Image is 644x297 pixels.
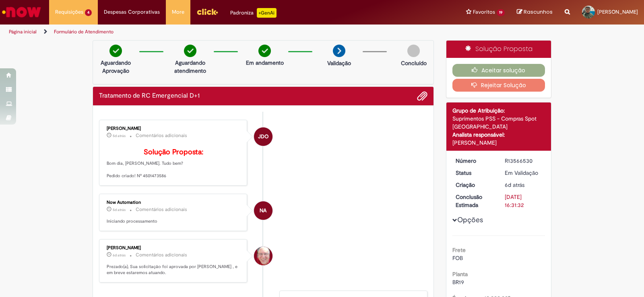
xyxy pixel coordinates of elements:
img: click_logo_yellow_360x200.png [196,6,218,18]
span: 5d atrás [113,207,126,212]
span: 6d atrás [113,253,126,258]
div: 25/09/2025 13:05:06 [505,181,542,189]
dt: Conclusão Estimada [450,193,499,209]
div: Padroniza [230,8,277,18]
small: Comentários adicionais [136,252,187,258]
div: [DATE] 16:31:32 [505,193,542,209]
div: Fernando Cesar Ferreira [254,247,272,265]
img: check-circle-green.png [184,45,196,57]
a: Rascunhos [517,8,553,16]
div: Now Automation [254,201,272,220]
span: 6d atrás [505,181,524,188]
span: Rascunhos [524,8,553,16]
div: Solução Proposta [446,41,551,58]
p: Em andamento [246,59,284,67]
h2: Tratamento de RC Emergencial D+1 Histórico de tíquete [99,92,200,100]
span: Favoritos [473,8,495,16]
img: check-circle-green.png [258,45,271,57]
div: Now Automation [107,200,241,205]
span: 4 [85,9,92,16]
div: [PERSON_NAME] [107,246,241,250]
span: BR19 [452,279,464,286]
p: Aguardando Aprovação [96,59,135,75]
p: Aguardando atendimento [171,59,210,75]
img: img-circle-grey.png [407,45,420,57]
img: check-circle-green.png [109,45,122,57]
button: Rejeitar Solução [452,79,545,92]
small: Comentários adicionais [136,132,187,139]
p: Concluído [401,59,427,67]
span: NA [260,201,266,220]
div: Grupo de Atribuição: [452,107,545,115]
span: 19 [497,9,505,16]
b: Frete [452,246,466,254]
p: Iniciando processamento [107,218,241,225]
small: Comentários adicionais [136,206,187,213]
div: Suprimentos PSS - Compras Spot [GEOGRAPHIC_DATA] [452,115,545,131]
span: JDO [258,127,268,146]
button: Aceitar solução [452,64,545,77]
dt: Criação [450,181,499,189]
p: +GenAi [257,8,277,18]
time: 25/09/2025 18:23:27 [113,207,126,212]
span: Despesas Corporativas [104,8,160,16]
span: 5d atrás [113,133,126,138]
b: Solução Proposta: [144,147,203,157]
a: Página inicial [9,29,37,35]
div: Jessica de Oliveira Parenti [254,127,272,146]
time: 25/09/2025 13:05:06 [505,181,524,188]
p: Prezado(a), Sua solicitação foi aprovada por [PERSON_NAME] , e em breve estaremos atuando. [107,264,241,276]
div: Analista responsável: [452,131,545,139]
ul: Trilhas de página [6,25,423,39]
a: Formulário de Atendimento [54,29,114,35]
dt: Número [450,157,499,165]
img: arrow-next.png [333,45,345,57]
div: Em Validação [505,169,542,177]
span: More [172,8,184,16]
button: Adicionar anexos [417,91,427,101]
time: 25/09/2025 15:31:28 [113,253,126,258]
dt: Status [450,169,499,177]
img: ServiceNow [1,4,42,20]
b: Planta [452,270,468,278]
span: Requisições [55,8,83,16]
span: [PERSON_NAME] [597,8,638,15]
p: Validação [327,59,351,67]
div: [PERSON_NAME] [452,139,545,147]
div: [PERSON_NAME] [107,126,241,131]
time: 26/09/2025 11:37:55 [113,133,126,138]
div: R13566530 [505,157,542,165]
p: Bom dia, [PERSON_NAME]. Tudo bem? Pedido criado! Nº 4501473586 [107,148,241,179]
span: FOB [452,254,463,262]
